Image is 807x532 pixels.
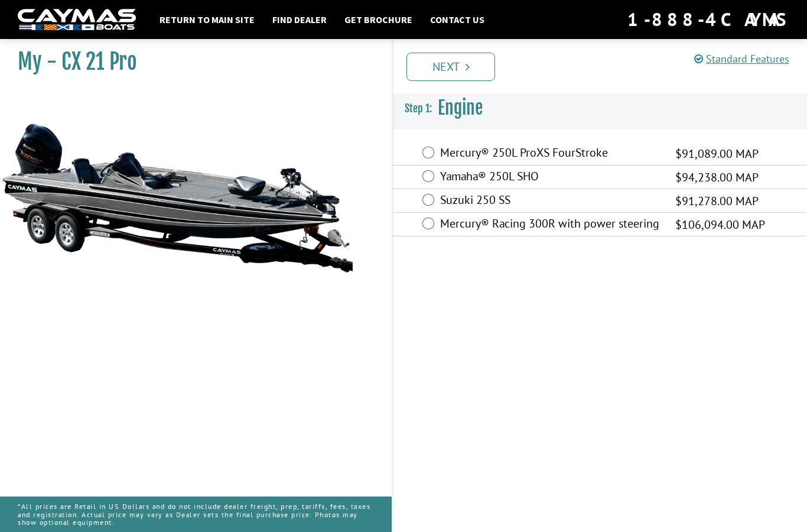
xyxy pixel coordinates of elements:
label: Suzuki 250 SS [440,193,660,210]
a: Contact Us [424,12,490,27]
a: Standard Features [694,52,789,66]
h3: Engine [393,86,807,130]
label: Yamaha® 250L SHO [440,169,660,186]
span: $91,089.00 MAP [675,145,759,163]
img: white-logo-c9c8dbefe5ff5ceceb0f0178aa75bf4bb51f6bca0971e226c86eb53dfe498488.png [18,9,136,31]
ul: Pagination [403,51,807,81]
a: Next [406,53,495,81]
h1: My - CX 21 Pro [18,48,362,75]
span: $91,278.00 MAP [675,192,759,210]
span: $106,094.00 MAP [675,216,765,233]
label: Mercury® Racing 300R with power steering [440,216,660,233]
span: $94,238.00 MAP [675,168,759,186]
p: *All prices are Retail in US Dollars and do not include dealer freight, prep, tariffs, fees, taxe... [18,497,374,532]
a: Get Brochure [339,12,418,27]
a: Return to main site [154,12,261,27]
a: Find Dealer [266,12,333,27]
div: 1-888-4CAYMAS [627,7,789,33]
label: Mercury® 250L ProXS FourStroke [440,145,660,163]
